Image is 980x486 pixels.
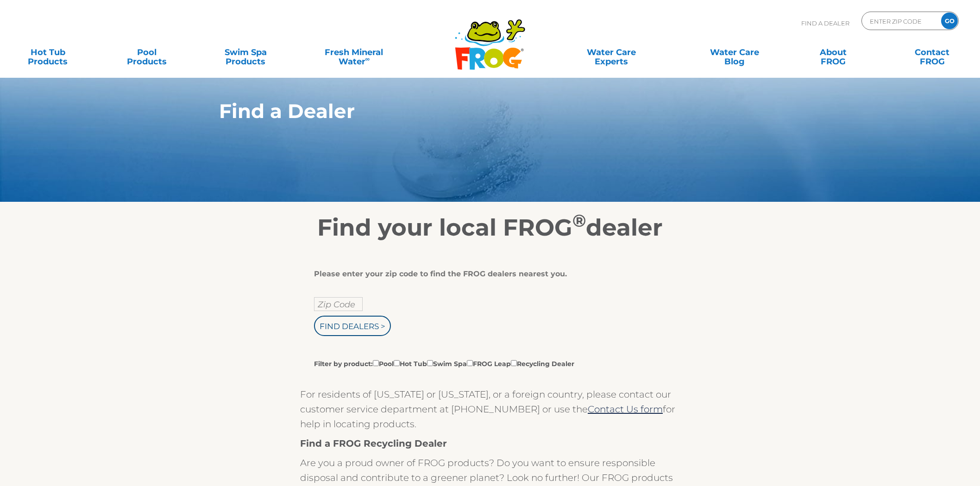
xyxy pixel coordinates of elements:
[941,12,958,29] input: GO
[306,43,402,62] a: Fresh MineralWater∞
[9,43,86,62] a: Hot TubProducts
[219,100,718,122] h1: Find a Dealer
[467,360,473,366] input: Filter by product:PoolHot TubSwim SpaFROG LeapRecycling Dealer
[365,55,370,62] sup: ∞
[108,43,185,62] a: PoolProducts
[795,43,872,62] a: AboutFROG
[801,12,849,35] p: Find A Dealer
[572,210,586,231] sup: ®
[696,43,773,62] a: Water CareBlog
[300,438,447,449] strong: Find a FROG Recycling Dealer
[511,360,517,366] input: Filter by product:PoolHot TubSwim SpaFROG LeapRecycling Dealer
[373,360,379,366] input: Filter by product:PoolHot TubSwim SpaFROG LeapRecycling Dealer
[207,43,284,62] a: Swim SpaProducts
[894,43,971,62] a: ContactFROG
[549,43,674,62] a: Water CareExperts
[394,360,400,366] input: Filter by product:PoolHot TubSwim SpaFROG LeapRecycling Dealer
[314,316,391,336] input: Find Dealers >
[869,14,931,28] input: Zip Code Form
[588,404,663,415] a: Contact Us form
[314,358,574,368] label: Filter by product: Pool Hot Tub Swim Spa FROG Leap Recycling Dealer
[314,269,659,279] div: Please enter your zip code to find the FROG dealers nearest you.
[427,360,433,366] input: Filter by product:PoolHot TubSwim SpaFROG LeapRecycling Dealer
[205,214,775,242] h2: Find your local FROG dealer
[300,387,680,431] p: For residents of [US_STATE] or [US_STATE], or a foreign country, please contact our customer serv...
